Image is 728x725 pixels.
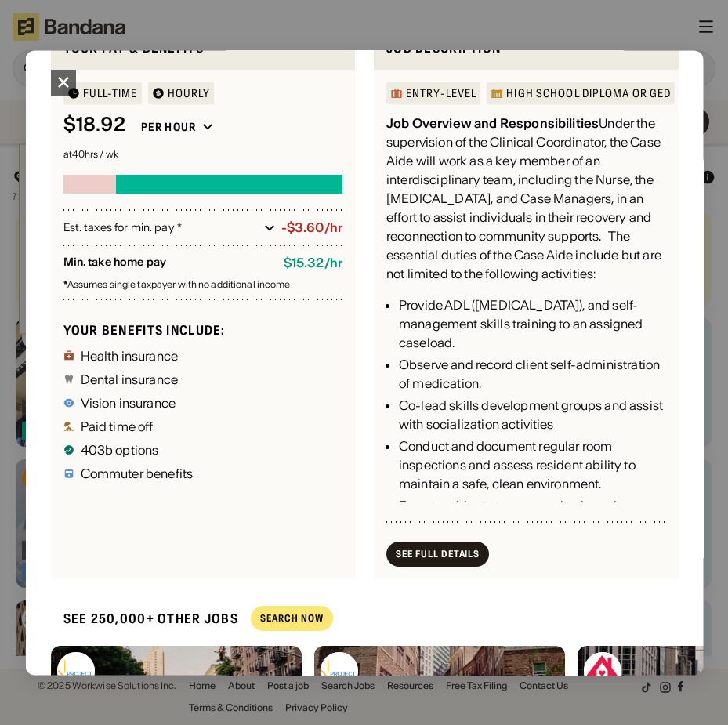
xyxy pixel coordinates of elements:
[320,652,357,690] img: Project Renewal logo
[283,256,342,271] div: $ 15.32 / hr
[281,221,342,236] div: -$3.60/hr
[63,220,257,236] div: Est. taxes for min. pay *
[399,397,666,434] div: Co-lead skills development groups and assist with socialization activities
[399,356,666,393] div: Observe and record client self-administration of medication.
[259,614,323,624] div: Search Now
[386,114,666,284] div: Under the supervision of the Clinical Coordinator, the Case Aide will work as a key member of an ...
[396,549,480,559] div: See Full Details
[399,296,666,353] div: Provide ADL ([MEDICAL_DATA]), and self-management skills training to an assigned caseload.
[140,121,195,135] div: Per hour
[80,373,178,386] div: Dental insurance
[82,89,137,100] div: Full-time
[80,467,193,480] div: Commuter benefits
[63,114,125,137] div: $ 18.92
[63,150,342,160] div: at 40 hrs / wk
[63,281,342,290] div: Assumes single taxpayer with no additional income
[80,350,178,362] div: Health insurance
[50,598,237,640] div: See 250,000+ other jobs
[399,497,666,535] div: Escort residents to community-based appointments and assist with advocacy.
[56,652,94,690] img: Project Renewal logo
[80,397,176,409] div: Vision insurance
[63,256,270,271] div: Min. take home pay
[80,444,158,456] div: 403b options
[167,89,210,100] div: HOURLY
[583,652,621,690] img: Graham Windham logo
[63,322,342,339] div: Your benefits include:
[386,116,599,132] div: Job Overview and Responsibilities
[399,437,666,494] div: Conduct and document regular room inspections and assess resident ability to maintain a safe, cle...
[406,89,476,100] div: Entry-Level
[80,420,153,433] div: Paid time off
[506,89,671,100] div: High School Diploma or GED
